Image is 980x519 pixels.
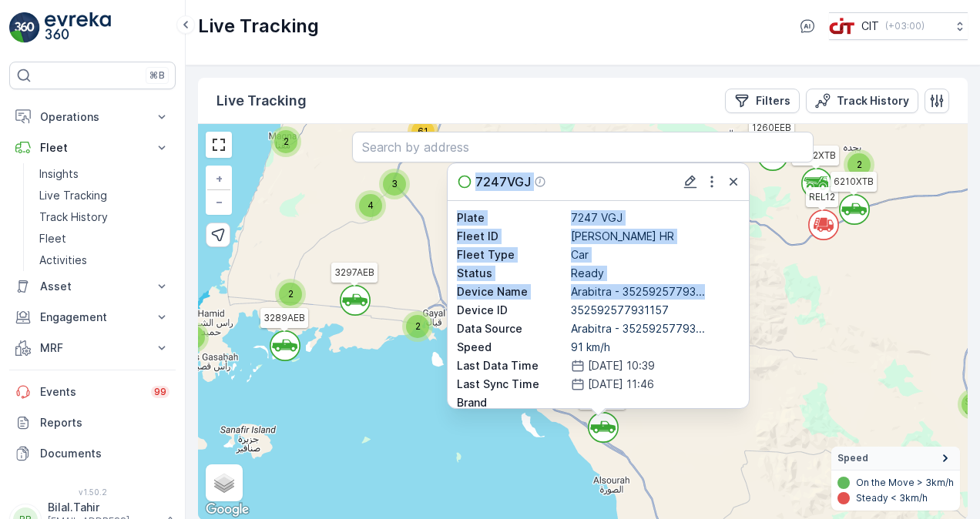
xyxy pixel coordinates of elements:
a: Reports [9,407,176,438]
div: ` [340,285,360,308]
span: 2 [857,159,862,170]
p: Arabitra - 35259257793... [571,284,740,300]
span: 2 [284,136,289,147]
p: Live Tracking [198,14,319,39]
span: 2 [288,288,294,300]
p: [DATE] 11:46 [588,377,654,392]
p: [DATE] 10:39 [588,358,655,373]
span: 2 [415,320,421,332]
p: CIT [861,18,879,34]
span: v 1.50.2 [9,487,176,497]
div: ` [270,330,290,353]
button: Fleet [9,132,176,163]
div: 4 [355,190,386,221]
p: MRF [40,340,145,356]
a: View Fullscreen [207,133,230,156]
button: Asset [9,271,176,302]
div: ` [839,194,859,217]
a: Documents [9,438,176,469]
button: CIT(+03:00) [829,12,968,40]
button: Filters [725,89,800,113]
button: MRF [9,333,176,363]
svg: ` [340,285,371,316]
button: Engagement [9,302,176,333]
p: Engagement [40,310,145,325]
p: Last Sync Time [457,377,568,392]
div: 2 [844,149,874,180]
a: Live Tracking [33,185,176,206]
p: Track History [837,93,909,109]
p: Documents [40,446,169,461]
p: Car [571,247,740,263]
p: Events [40,384,142,400]
div: 3 [379,169,410,199]
img: cit-logo_pOk6rL0.png [829,18,855,35]
p: Bilal.Tahir [48,500,159,515]
svg: ` [839,194,870,225]
div: 2 [270,126,301,157]
img: logo [9,12,40,43]
a: Zoom Out [207,190,230,213]
div: ` [801,168,821,191]
p: Brand [457,395,568,410]
p: Plate [457,210,568,226]
p: 352592577931157 [571,303,740,318]
a: Track History [33,206,176,228]
p: Fleet Type [457,247,568,263]
img: logo_light-DOdMpM7g.png [45,12,111,43]
summary: Speed [831,447,960,470]
button: Track History [806,89,918,113]
p: On the Move > 3km/h [856,477,954,489]
p: Track History [39,209,108,225]
p: Fleet ID [457,229,568,244]
p: ⌘B [149,69,165,82]
span: − [216,195,223,208]
p: Arabitra - 35259257793... [571,321,740,337]
a: Activities [33,249,176,271]
p: Fleet [40,140,145,156]
a: Zoom In [207,167,230,190]
span: 4 [367,199,374,211]
p: Operations [40,109,145,125]
p: 7247VGJ [475,172,531,191]
p: Device ID [457,303,568,318]
span: Speed [837,452,868,464]
p: Activities [39,253,87,268]
div: ` [588,412,608,435]
span: + [216,172,223,185]
a: Insights [33,163,176,185]
a: Layers [207,466,241,500]
p: 7247 VGJ [571,210,740,226]
div: 2 [275,279,306,310]
p: Steady < 3km/h [856,492,928,504]
p: Asset [40,279,145,294]
button: Operations [9,102,176,132]
p: ( +03:00 ) [885,20,925,32]
p: Reports [40,415,169,430]
div: 2 [402,311,433,342]
p: Speed [457,340,568,355]
span: 61 [418,126,428,137]
p: Status [457,266,568,281]
p: 99 [154,386,166,398]
p: Last Data Time [457,358,568,373]
p: [PERSON_NAME] HR [571,229,740,244]
svg: ` [801,168,832,199]
p: Live Tracking [39,188,107,203]
p: Ready [571,266,740,281]
p: Filters [756,93,790,109]
p: Fleet [39,231,66,246]
p: 91 km/h [571,340,740,355]
p: Insights [39,166,79,182]
input: Search by address [352,132,814,162]
svg: ` [270,330,300,361]
a: Events99 [9,377,176,407]
p: Device Name [457,284,568,300]
p: Live Tracking [216,90,307,112]
p: Data Source [457,321,568,337]
svg: ` [588,412,619,443]
span: 3 [391,178,398,189]
a: Fleet [33,228,176,249]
